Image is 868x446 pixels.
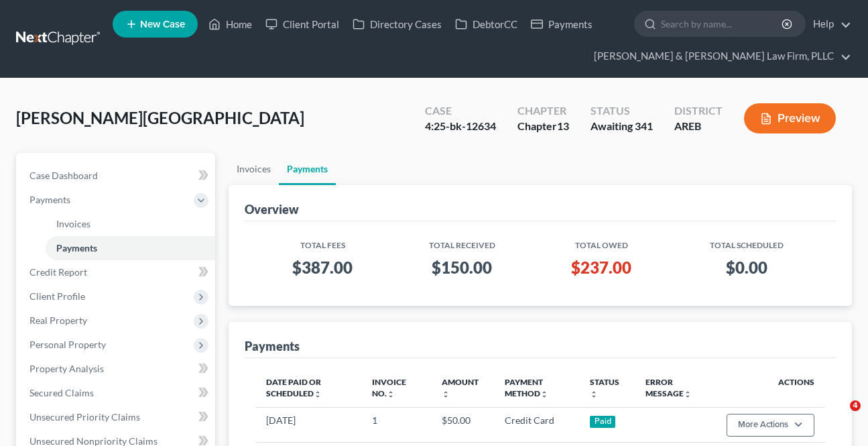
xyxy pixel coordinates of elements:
[716,369,825,408] th: Actions
[679,257,814,278] h3: $0.00
[46,212,215,236] a: Invoices
[744,103,836,133] button: Preview
[590,377,619,398] a: Statusunfold_more
[400,257,523,278] h3: $150.00
[372,377,406,398] a: Invoice No.unfold_more
[19,357,215,381] a: Property Analysis
[29,194,70,205] span: Payments
[534,232,669,252] th: Total Owed
[140,19,185,30] span: New Case
[591,119,653,134] div: Awaiting 341
[661,11,784,36] input: Search by name...
[822,400,855,433] iframe: Intercom live chat
[279,153,336,185] a: Payments
[29,290,85,302] span: Client Profile
[540,390,548,398] i: unfold_more
[56,242,97,254] span: Payments
[387,390,395,398] i: unfold_more
[425,103,496,119] div: Case
[425,119,496,134] div: 4:25-bk-12634
[29,315,87,326] span: Real Property
[727,414,814,437] button: More Actions
[46,236,215,260] a: Payments
[431,407,494,442] td: $50.00
[389,232,534,252] th: Total Received
[545,257,658,278] h3: $237.00
[19,405,215,429] a: Unsecured Priority Claims
[16,108,304,127] span: [PERSON_NAME][GEOGRAPHIC_DATA]
[19,260,215,284] a: Credit Report
[19,164,215,188] a: Case Dashboard
[668,232,825,252] th: Total Scheduled
[245,338,300,354] div: Payments
[29,339,106,350] span: Personal Property
[517,103,569,119] div: Chapter
[494,407,580,442] td: Credit Card
[448,12,524,36] a: DebtorCC
[684,390,692,398] i: unfold_more
[590,416,615,428] div: Paid
[259,12,346,36] a: Client Portal
[850,400,861,411] span: 4
[266,257,379,278] h3: $387.00
[245,201,299,217] div: Overview
[255,232,390,252] th: Total Fees
[590,390,598,398] i: unfold_more
[645,377,692,398] a: Error Messageunfold_more
[591,103,653,119] div: Status
[524,12,599,36] a: Payments
[29,266,87,278] span: Credit Report
[442,377,479,398] a: Amountunfold_more
[229,153,279,185] a: Invoices
[266,377,322,398] a: Date Paid or Scheduledunfold_more
[346,12,448,36] a: Directory Cases
[29,170,98,181] span: Case Dashboard
[56,218,90,229] span: Invoices
[255,407,361,442] td: [DATE]
[557,119,569,132] span: 13
[505,377,548,398] a: Payment Methodunfold_more
[587,44,851,68] a: [PERSON_NAME] & [PERSON_NAME] Law Firm, PLLC
[674,119,723,134] div: AREB
[202,12,259,36] a: Home
[29,387,94,398] span: Secured Claims
[517,119,569,134] div: Chapter
[674,103,723,119] div: District
[29,411,140,423] span: Unsecured Priority Claims
[806,12,851,36] a: Help
[361,407,431,442] td: 1
[29,363,104,374] span: Property Analysis
[442,390,450,398] i: unfold_more
[19,381,215,405] a: Secured Claims
[314,390,322,398] i: unfold_more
